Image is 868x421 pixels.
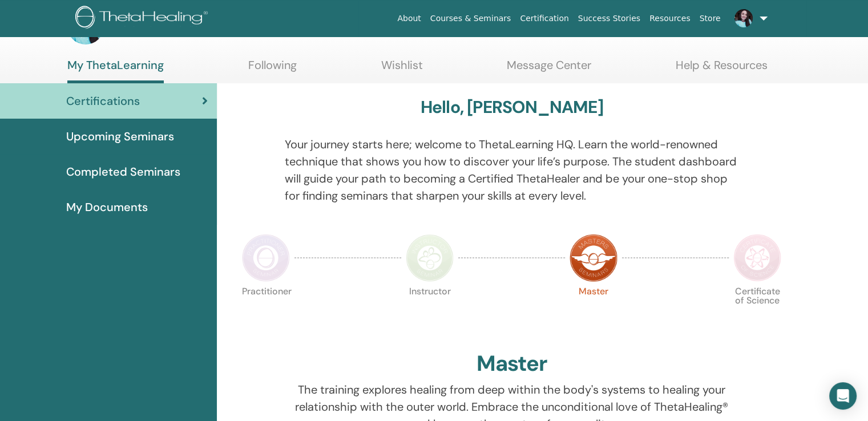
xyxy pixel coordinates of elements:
span: My Documents [66,199,148,216]
img: Instructor [406,234,454,282]
a: Help & Resources [676,58,768,80]
div: Open Intercom Messenger [829,382,857,410]
span: Upcoming Seminars [66,128,174,145]
a: Courses & Seminars [426,8,516,29]
img: Certificate of Science [733,234,781,282]
img: Master [570,234,617,282]
a: Wishlist [381,58,423,80]
a: Following [248,58,297,80]
a: About [393,8,425,29]
h2: Master [477,351,547,377]
p: Practitioner [242,287,290,335]
span: Completed Seminars [66,163,180,180]
img: default.jpg [734,9,753,27]
p: Your journey starts here; welcome to ThetaLearning HQ. Learn the world-renowned technique that sh... [285,136,739,204]
a: Success Stories [574,8,645,29]
a: Message Center [507,58,591,80]
h3: My Dashboard [108,16,225,37]
a: Certification [515,8,573,29]
img: Practitioner [242,234,290,282]
img: logo.png [75,6,212,31]
a: Store [695,8,725,29]
p: Master [570,287,617,335]
h3: Hello, [PERSON_NAME] [421,97,603,118]
p: Instructor [406,287,454,335]
a: My ThetaLearning [67,58,164,83]
span: Certifications [66,92,140,110]
a: Resources [645,8,695,29]
p: Certificate of Science [733,287,781,335]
